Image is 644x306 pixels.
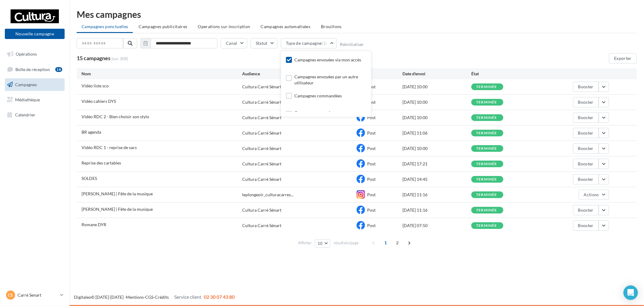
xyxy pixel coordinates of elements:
span: Post [367,84,376,89]
button: Booster [573,159,599,169]
span: Boîte de réception [15,67,50,72]
span: © [DATE]-[DATE] - - - [74,295,235,300]
div: Canal [357,71,402,77]
div: [DATE] 11:16 [402,207,471,213]
span: Post [367,177,376,182]
span: 1 [381,238,391,248]
span: Romane DYR [82,222,106,227]
span: SOLDES [82,176,97,181]
div: [DATE] 10:00 [402,99,471,105]
div: terminée [476,224,497,228]
button: Booster [573,112,599,123]
span: Service client [174,294,201,300]
span: Post [367,130,376,135]
button: Booster [573,220,599,231]
div: terminée [476,100,497,104]
span: Vidéo RDC 2 - Bien choisir son stylo [82,114,149,119]
span: 2 [393,238,402,248]
span: Post [367,207,376,213]
span: Operations sur inscription [198,24,250,29]
button: Canal [221,38,247,48]
div: Date d'envoi [402,71,471,77]
div: terminée [476,85,497,89]
span: Post [367,115,376,120]
div: [DATE] 07:50 [402,223,471,229]
a: Campagnes [4,78,66,91]
span: (sur 308) [111,56,128,62]
button: Booster [573,97,599,107]
div: [DATE] 17:21 [402,161,471,167]
span: Vidéo liste sco [82,83,109,88]
div: Cultura Carré Sénart [242,161,281,167]
div: 18 [55,67,62,72]
p: Carré Senart [18,292,58,298]
div: Cultura Carré Sénart [242,115,281,121]
a: Crédits [155,295,169,300]
div: État [471,71,540,77]
div: Audience [242,71,357,77]
div: Cultura Carré Sénart [242,145,281,151]
span: Reprise des cartables [82,160,121,165]
div: [DATE] 10:00 [402,145,471,151]
div: [DATE] 10:00 [402,84,471,90]
button: 10 [315,239,330,248]
span: Post [367,192,376,197]
button: Booster [573,205,599,215]
div: [DATE] 10:00 [402,115,471,121]
span: CS [8,292,13,298]
div: Campagnes envoyées par un autre utilisateur [294,74,366,86]
a: Opérations [4,48,66,60]
span: Calendrier [15,112,35,117]
a: Boîte de réception18 [4,63,66,76]
span: 10 [318,241,323,246]
a: Digitaleo [74,295,91,300]
span: Campagnes [15,82,37,87]
button: Statut [251,38,277,48]
button: Booster [573,82,599,92]
span: Jeremy | Fête de la musique [82,207,153,212]
span: Vidéo cahiers DYS [82,99,116,104]
span: Brouillons [321,24,342,29]
div: Mes campagnes [77,10,637,19]
div: Cultura Carré Sénart [242,99,281,105]
span: Post [367,223,376,228]
button: Type de campagne(1) [281,38,337,48]
button: Booster [573,143,599,154]
div: [DATE] 11:16 [402,192,471,198]
span: Médiathèque [15,97,40,102]
button: Booster [573,128,599,138]
div: terminée [476,193,497,197]
div: [DATE] 14:45 [402,176,471,182]
span: Jeremy | Fête de la musique [82,191,153,196]
span: 02 30 07 43 80 [204,294,235,300]
span: Afficher [298,240,312,246]
div: terminée [476,177,497,181]
span: Actions [584,192,599,197]
span: leplongeoir_culturacarres... [242,192,293,198]
div: terminée [476,147,497,151]
button: Exporter [609,53,637,63]
span: Vidéo RDC 1 - reprise de sacs [82,145,137,150]
div: Campagnes commandées [294,93,342,99]
div: terminée [476,131,497,135]
span: BR agenda [82,129,101,135]
span: Post [367,99,376,105]
button: Réinitialiser [340,42,364,47]
div: terminée [476,208,497,212]
span: Post [367,146,376,151]
div: Campagnes envoyées par mon gestionnaire [294,110,366,122]
span: (1) [322,41,327,46]
button: Actions [579,190,609,200]
button: Booster [573,174,599,184]
span: Post [367,161,376,166]
a: Mentions [126,295,144,300]
a: Calendrier [4,109,66,121]
div: terminée [476,116,497,120]
a: CGS [145,295,153,300]
a: Médiathèque [4,93,66,106]
a: CS Carré Senart [5,289,65,301]
div: Cultura Carré Sénart [242,84,281,90]
button: Nouvelle campagne [5,29,65,39]
div: Nom [82,71,242,77]
div: Cultura Carré Sénart [242,207,281,213]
